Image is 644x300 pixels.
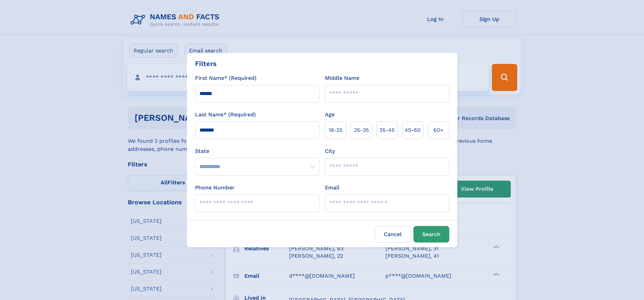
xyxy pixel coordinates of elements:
[433,126,444,134] span: 60+
[329,126,342,134] span: 18‑25
[379,126,395,134] span: 35‑45
[195,147,319,155] label: State
[325,111,335,119] label: Age
[325,147,335,155] label: City
[405,126,421,134] span: 45‑60
[195,74,257,82] label: First Name* (Required)
[354,126,369,134] span: 25‑35
[325,74,359,82] label: Middle Name
[413,226,449,243] button: Search
[325,184,339,192] label: Email
[375,226,411,243] label: Cancel
[195,184,235,192] label: Phone Number
[195,59,217,69] div: Filters
[195,111,256,119] label: Last Name* (Required)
